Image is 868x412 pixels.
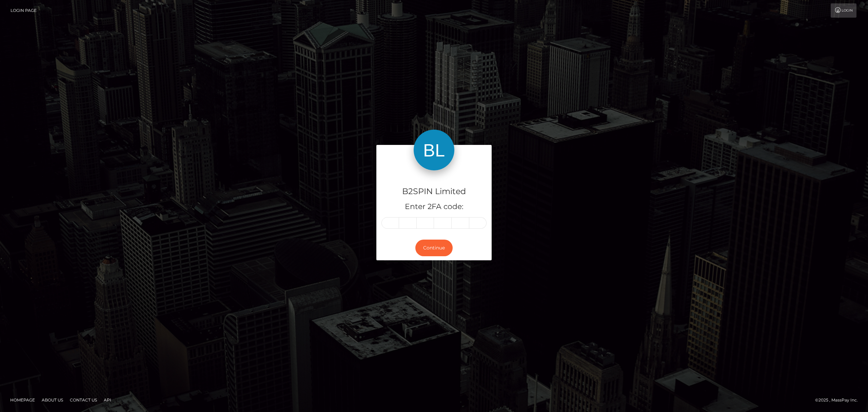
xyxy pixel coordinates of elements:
a: Contact Us [67,395,100,405]
a: Homepage [7,395,38,405]
h5: Enter 2FA code: [381,202,487,212]
a: Login [831,3,856,18]
img: B2SPIN Limited [414,130,454,170]
div: © 2025 , MassPay Inc. [815,396,863,404]
h4: B2SPIN Limited [381,186,487,198]
a: About Us [39,395,66,405]
button: Continue [415,240,453,256]
a: Login Page [11,3,37,18]
a: API [101,395,114,405]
